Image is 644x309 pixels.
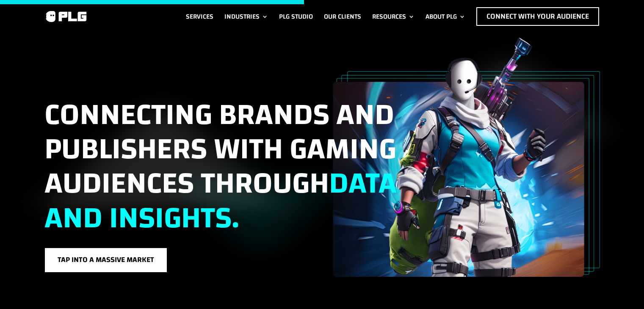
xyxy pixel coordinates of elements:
a: Industries [224,7,268,26]
a: Connect with Your Audience [476,7,599,26]
a: About PLG [426,7,465,26]
span: data and insights. [44,155,397,246]
a: Services [186,7,213,26]
iframe: Chat Widget [602,268,644,309]
a: Resources [372,7,415,26]
a: Tap into a massive market [44,248,167,273]
span: Connecting brands and publishers with gaming audiences through [44,87,397,246]
div: Tiện ích trò chuyện [602,268,644,309]
a: Our Clients [324,7,361,26]
a: PLG Studio [279,7,313,26]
